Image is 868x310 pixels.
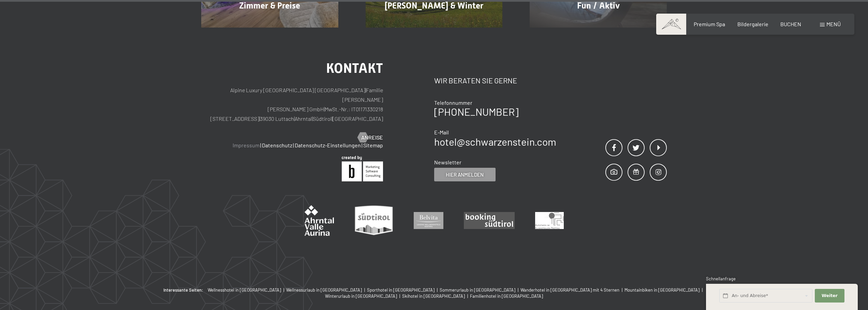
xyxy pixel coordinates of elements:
[385,1,483,11] span: [PERSON_NAME] & Winter
[208,287,281,293] span: Wellnesshotel in [GEOGRAPHIC_DATA]
[208,287,286,293] a: Wellnesshotel in [GEOGRAPHIC_DATA] |
[342,156,383,181] img: Brandnamic GmbH | Leading Hospitality Solutions
[286,287,367,293] a: Wellnessurlaub in [GEOGRAPHIC_DATA] |
[520,287,624,293] a: Wanderhotel in [GEOGRAPHIC_DATA] mit 4 Sternen |
[434,135,556,148] a: hotel@schwarzenstein.com
[367,287,435,293] span: Sporthotel in [GEOGRAPHIC_DATA]
[262,142,292,148] a: Datenschutz
[466,293,470,299] span: |
[737,21,768,27] a: Bildergalerie
[361,134,383,141] span: Anreise
[325,293,397,299] span: Winterurlaub in [GEOGRAPHIC_DATA]
[440,287,520,293] a: Sommerurlaub in [GEOGRAPHIC_DATA] |
[826,21,841,27] span: Menü
[363,142,383,148] a: Sitemap
[201,85,383,124] p: Alpine Luxury [GEOGRAPHIC_DATA] [GEOGRAPHIC_DATA] Familie [PERSON_NAME] [PERSON_NAME] GmbH MwSt.-...
[706,276,736,281] span: Schnellanfrage
[780,21,801,27] a: BUCHEN
[470,293,543,299] span: Familienhotel in [GEOGRAPHIC_DATA]
[434,105,518,118] a: [PHONE_NUMBER]
[402,293,465,299] span: Skihotel in [GEOGRAPHIC_DATA]
[367,287,440,293] a: Sporthotel in [GEOGRAPHIC_DATA] |
[815,289,844,303] button: Weiter
[434,76,517,85] span: Wir beraten Sie gerne
[470,293,543,299] a: Familienhotel in [GEOGRAPHIC_DATA]
[260,142,261,148] span: |
[398,293,402,299] span: |
[239,1,300,11] span: Zimmer & Preise
[577,1,620,11] span: Fun / Aktiv
[295,142,361,148] a: Datenschutz-Einstellungen
[446,171,484,178] span: Hier anmelden
[362,142,363,148] span: |
[163,287,203,293] b: Interessante Seiten:
[332,115,333,122] span: |
[436,287,440,293] span: |
[363,287,367,293] span: |
[312,115,313,122] span: |
[293,142,294,148] span: |
[286,287,362,293] span: Wellnessurlaub in [GEOGRAPHIC_DATA]
[326,60,383,76] span: Kontakt
[233,142,260,148] a: Impressum
[434,99,472,106] span: Telefonnummer
[434,129,449,135] span: E-Mail
[325,293,402,299] a: Winterurlaub in [GEOGRAPHIC_DATA] |
[282,287,286,293] span: |
[358,134,383,141] a: Anreise
[520,287,619,293] span: Wanderhotel in [GEOGRAPHIC_DATA] mit 4 Sternen
[516,287,520,293] span: |
[701,287,705,293] span: |
[440,287,515,293] span: Sommerurlaub in [GEOGRAPHIC_DATA]
[402,293,470,299] a: Skihotel in [GEOGRAPHIC_DATA] |
[434,159,461,165] span: Newsletter
[620,287,624,293] span: |
[624,287,700,293] span: Mountainbiken in [GEOGRAPHIC_DATA]
[624,287,705,293] a: Mountainbiken in [GEOGRAPHIC_DATA] |
[822,293,838,299] span: Weiter
[694,21,725,27] a: Premium Spa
